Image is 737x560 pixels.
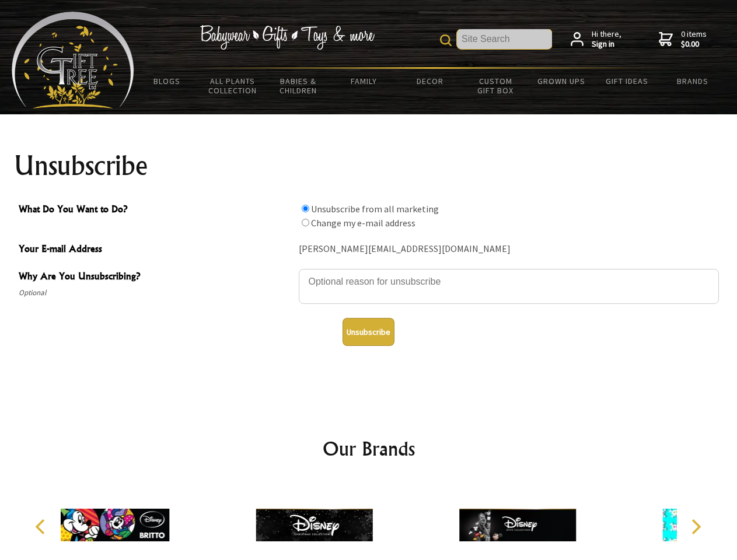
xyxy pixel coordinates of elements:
[299,269,719,304] textarea: Why Are You Unsubscribing?
[19,269,293,286] span: Why Are You Unsubscribing?
[311,203,439,215] label: Unsubscribe from all marketing
[331,69,397,93] a: Family
[397,69,463,93] a: Decor
[200,69,266,103] a: All Plants Collection
[594,69,660,93] a: Gift Ideas
[660,69,726,93] a: Brands
[266,69,331,103] a: Babies & Children
[299,240,719,258] div: [PERSON_NAME][EMAIL_ADDRESS][DOMAIN_NAME]
[134,69,200,93] a: BLOGS
[311,217,415,229] label: Change my e-mail address
[19,242,293,258] span: Your E-mail Address
[683,514,708,540] button: Next
[681,39,707,50] strong: $0.00
[592,29,621,50] span: Hi there,
[200,25,375,50] img: Babywear - Gifts - Toys & more
[12,12,134,108] img: Babyware - Gifts - Toys and more...
[23,435,714,463] h2: Our Brands
[528,69,594,93] a: Grown Ups
[571,29,621,50] a: Hi there,Sign in
[592,39,621,50] strong: Sign in
[29,514,55,540] button: Previous
[457,29,552,49] input: Site Search
[302,219,309,226] input: What Do You Want to Do?
[463,69,529,103] a: Custom Gift Box
[343,318,394,346] button: Unsubscribe
[302,205,309,212] input: What Do You Want to Do?
[681,29,707,50] span: 0 items
[14,152,724,180] h1: Unsubscribe
[19,286,293,300] span: Optional
[440,34,452,46] img: product search
[659,29,707,50] a: 0 items$0.00
[19,202,293,219] span: What Do You Want to Do?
